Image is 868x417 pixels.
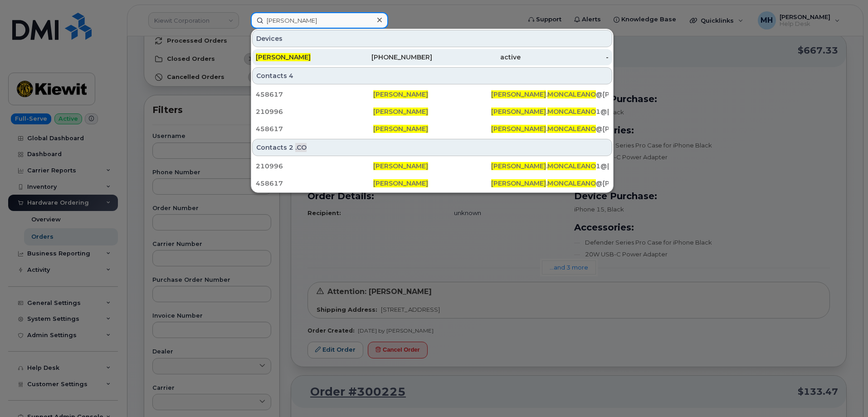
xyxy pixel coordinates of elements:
[256,162,373,171] div: 210996
[256,53,311,61] span: [PERSON_NAME]
[295,143,307,152] span: .CO
[256,107,373,116] div: 210996
[491,90,609,99] div: . @[PERSON_NAME][DOMAIN_NAME]
[373,179,428,187] span: [PERSON_NAME]
[256,124,373,133] div: 458617
[432,53,521,62] div: active
[252,86,612,103] a: 458617[PERSON_NAME][PERSON_NAME].MONCALEANO@[PERSON_NAME][DOMAIN_NAME]
[252,30,612,47] div: Devices
[491,107,609,116] div: . 1@[PERSON_NAME][DOMAIN_NAME]
[252,158,612,174] a: 210996[PERSON_NAME][PERSON_NAME].MONCALEANO1@[PERSON_NAME][DOMAIN_NAME]
[547,162,596,170] span: MONCALEANO
[491,90,546,98] span: [PERSON_NAME]
[252,121,612,137] a: 458617[PERSON_NAME][PERSON_NAME].MONCALEANO@[PERSON_NAME][DOMAIN_NAME]
[344,53,433,62] div: [PHONE_NUMBER]
[521,53,609,62] div: -
[491,125,546,133] span: [PERSON_NAME]
[252,103,612,120] a: 210996[PERSON_NAME][PERSON_NAME].MONCALEANO1@[PERSON_NAME][DOMAIN_NAME]
[289,71,293,80] span: 4
[289,143,293,152] span: 2
[252,175,612,191] a: 458617[PERSON_NAME][PERSON_NAME].MONCALEANO@[PERSON_NAME][DOMAIN_NAME]
[491,108,546,116] span: [PERSON_NAME]
[547,179,596,187] span: MONCALEANO
[252,67,612,84] div: Contacts
[547,90,596,98] span: MONCALEANO
[373,108,428,116] span: [PERSON_NAME]
[491,179,609,188] div: . @[PERSON_NAME][DOMAIN_NAME]
[373,90,428,98] span: [PERSON_NAME]
[491,179,546,187] span: [PERSON_NAME]
[491,124,609,133] div: . @[PERSON_NAME][DOMAIN_NAME]
[373,125,428,133] span: [PERSON_NAME]
[251,12,388,29] input: Find something...
[373,162,428,170] span: [PERSON_NAME]
[547,108,596,116] span: MONCALEANO
[547,125,596,133] span: MONCALEANO
[252,49,612,65] a: [PERSON_NAME][PHONE_NUMBER]active-
[252,139,612,156] div: Contacts
[829,378,861,410] iframe: Messenger Launcher
[491,162,609,171] div: . 1@[PERSON_NAME][DOMAIN_NAME]
[256,179,373,188] div: 458617
[256,90,373,99] div: 458617
[491,162,546,170] span: [PERSON_NAME]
